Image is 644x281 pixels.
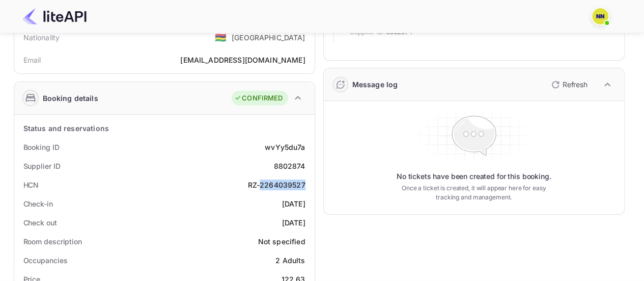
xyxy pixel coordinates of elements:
span: United States [215,28,227,46]
div: [DATE] [282,217,305,228]
p: Refresh [563,79,587,90]
div: 2 Adults [275,255,305,266]
div: Message log [352,79,398,90]
div: Supplier ID [23,161,61,171]
div: [GEOGRAPHIC_DATA] [232,32,305,43]
button: Refresh [545,76,592,93]
div: 8802874 [273,161,305,171]
div: Occupancies [23,255,68,266]
div: Email [23,55,41,65]
div: wvYy5du7a [265,142,305,152]
div: RZ-2264039527 [248,180,305,190]
img: LiteAPI Logo [22,8,87,24]
div: CONFIRMED [234,93,283,104]
img: N/A N/A [592,8,608,24]
div: [DATE] [282,198,305,209]
div: Booking ID [23,142,60,152]
div: Check-in [23,198,53,209]
div: Nationality [23,32,60,43]
div: Check out [23,217,57,228]
div: Booking details [43,93,98,104]
div: Room description [23,236,82,247]
p: No tickets have been created for this booking. [397,171,551,182]
div: Not specified [258,236,305,247]
div: Status and reservations [23,123,109,134]
div: [EMAIL_ADDRESS][DOMAIN_NAME] [180,55,305,65]
p: Once a ticket is created, it will appear here for easy tracking and management. [394,184,554,202]
div: HCN [23,180,39,190]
